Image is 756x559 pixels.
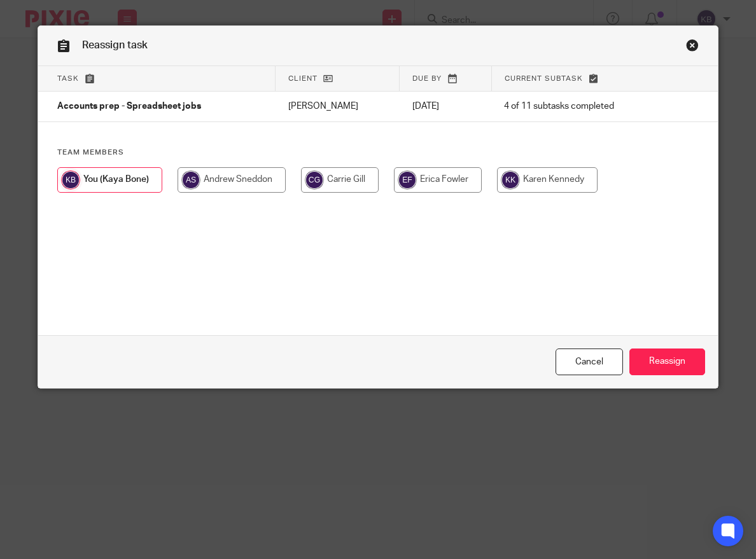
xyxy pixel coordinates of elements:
span: Accounts prep - Spreadsheet jobs [57,102,201,111]
p: [PERSON_NAME] [288,100,387,113]
span: Reassign task [82,40,148,50]
span: Client [288,75,318,82]
h4: Team members [57,148,698,158]
span: Task [57,75,79,82]
p: [DATE] [412,100,479,113]
a: Close this dialog window [556,349,623,376]
span: Current subtask [505,75,583,82]
td: 4 of 11 subtasks completed [491,92,668,122]
input: Reassign [629,349,705,376]
a: Close this dialog window [686,39,699,56]
span: Due by [412,75,442,82]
